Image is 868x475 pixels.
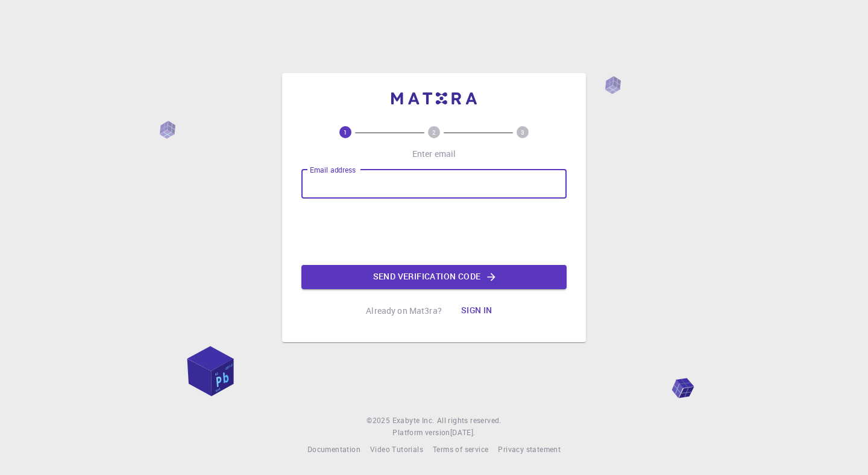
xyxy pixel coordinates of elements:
span: Documentation [307,444,360,454]
p: Enter email [412,148,456,160]
button: Sign in [451,299,502,323]
text: 1 [344,128,347,136]
text: 3 [521,128,524,136]
a: Terms of service [433,444,488,456]
span: Video Tutorials [370,444,423,454]
iframe: reCAPTCHA [342,208,526,255]
span: © 2025 [366,415,392,427]
span: [DATE] . [450,427,476,437]
span: Terms of service [433,444,488,454]
a: Privacy statement [498,444,561,456]
a: [DATE]. [450,427,476,439]
p: Already on Mat3ra? [366,305,442,317]
text: 2 [432,128,436,136]
span: Exabyte Inc. [392,415,435,425]
button: Send verification code [301,265,567,289]
span: Privacy statement [498,444,561,454]
a: Exabyte Inc. [392,415,435,427]
label: Email address [310,165,356,175]
span: Platform version [392,427,450,439]
a: Documentation [307,444,360,456]
a: Video Tutorials [370,444,423,456]
span: All rights reserved. [437,415,502,427]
